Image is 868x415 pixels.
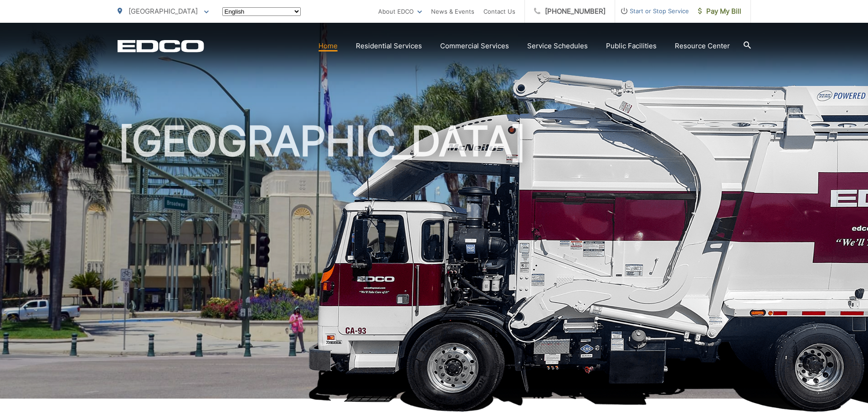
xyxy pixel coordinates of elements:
a: News & Events [431,6,474,17]
select: Select a language [222,7,301,16]
a: Service Schedules [527,41,588,51]
span: [GEOGRAPHIC_DATA] [128,7,198,15]
a: Resource Center [675,41,730,51]
a: About EDCO [378,6,422,17]
a: Home [318,41,338,51]
span: Pay My Bill [698,6,741,17]
h1: [GEOGRAPHIC_DATA] [118,118,751,407]
a: EDCD logo. Return to the homepage. [118,40,204,52]
a: Commercial Services [440,41,509,51]
a: Public Facilities [606,41,657,51]
a: Contact Us [483,6,515,17]
a: Residential Services [356,41,422,51]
